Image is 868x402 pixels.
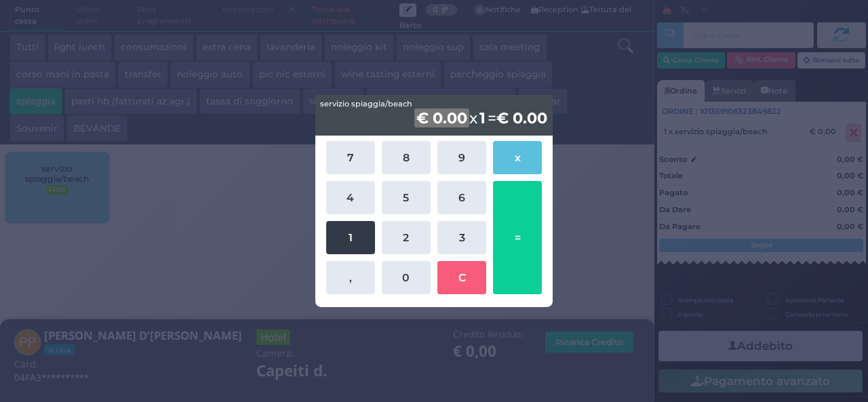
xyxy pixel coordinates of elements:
[382,141,431,174] button: 8
[326,261,375,294] button: ,
[382,221,431,254] button: 2
[382,261,431,294] button: 0
[437,261,486,294] button: C
[315,95,553,136] div: x =
[437,221,486,254] button: 3
[437,181,486,214] button: 6
[326,141,375,174] button: 7
[320,98,412,110] span: servizio spiaggia/beach
[326,221,375,254] button: 1
[437,141,486,174] button: 9
[326,181,375,214] button: 4
[382,181,431,214] button: 5
[477,108,488,127] b: 1
[493,181,542,294] button: =
[493,141,542,174] button: x
[496,108,547,127] b: € 0.00
[414,108,469,127] b: € 0.00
